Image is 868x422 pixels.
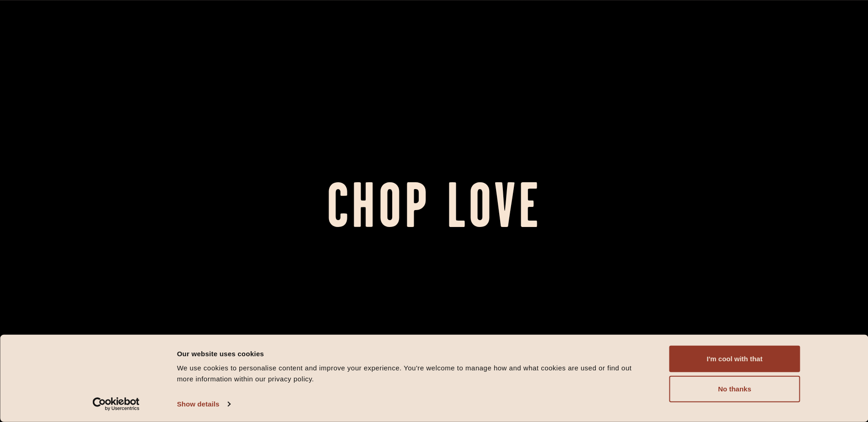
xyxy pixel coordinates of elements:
[669,376,800,402] button: No thanks
[76,397,156,411] a: Usercentrics Cookiebot - opens in a new window
[669,346,800,372] button: I'm cool with that
[177,363,649,385] div: We use cookies to personalise content and improve your experience. You're welcome to manage how a...
[177,348,649,359] div: Our website uses cookies
[177,397,230,411] a: Show details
